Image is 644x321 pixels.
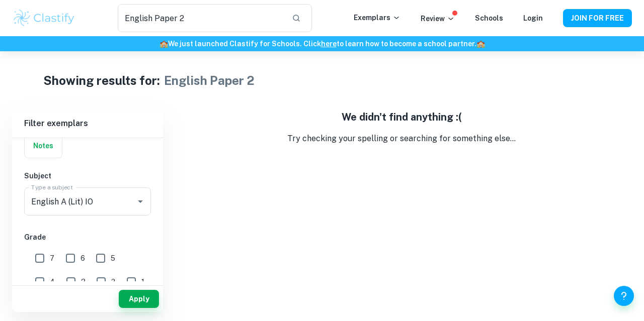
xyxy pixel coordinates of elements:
button: JOIN FOR FREE [563,9,632,27]
button: Help and Feedback [614,286,634,306]
span: 5 [111,253,115,264]
a: Schools [475,14,503,22]
p: Try checking your spelling or searching for something else... [171,133,632,145]
label: Type a subject [31,183,73,191]
input: Search for any exemplars... [118,4,284,32]
button: Notes [25,134,62,158]
h5: We didn't find anything :( [171,110,632,125]
span: 🏫 [476,40,485,48]
h6: Filter exemplars [12,110,163,138]
span: 4 [50,276,55,287]
span: 3 [81,276,86,287]
p: Exemplars [354,12,400,23]
h6: Subject [24,170,151,181]
h6: We just launched Clastify for Schools. Click to learn how to become a school partner. [2,38,642,49]
span: 1 [141,276,144,287]
p: Review [421,13,455,24]
button: Apply [119,290,159,308]
a: Login [523,14,543,22]
h6: Grade [24,232,151,243]
img: Clastify logo [12,8,76,28]
span: 6 [80,253,85,264]
a: here [321,40,337,48]
span: 7 [50,253,54,264]
h1: English Paper 2 [164,71,255,89]
span: 2 [111,276,115,287]
span: 🏫 [159,40,168,48]
h1: Showing results for: [43,71,160,89]
button: Open [133,194,147,208]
